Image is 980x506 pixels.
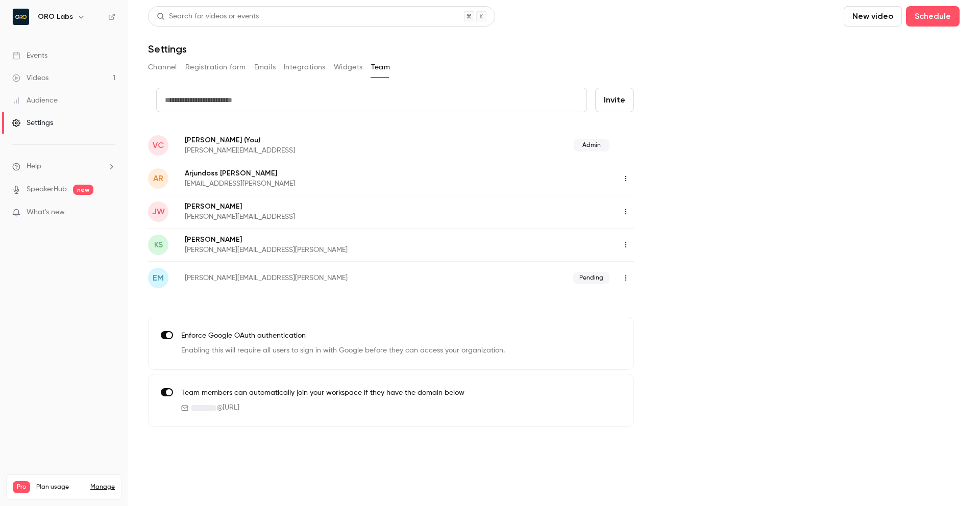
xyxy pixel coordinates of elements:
span: Pending [573,272,609,284]
button: Channel [148,59,177,75]
span: @ [URL] [217,402,239,413]
span: What's new [27,207,65,218]
li: help-dropdown-opener [12,161,115,172]
button: Emails [254,59,276,75]
button: Registration form [185,59,246,75]
div: Search for videos or events [157,11,259,22]
p: [PERSON_NAME] [185,135,434,145]
p: [PERSON_NAME][EMAIL_ADDRESS] [185,212,456,222]
img: ORO Labs [13,9,29,25]
span: KS [154,239,163,251]
span: Pro [13,481,30,493]
button: Team [371,59,390,75]
div: Audience [12,95,58,106]
p: Arjundoss [PERSON_NAME] [185,168,456,179]
span: AR [153,172,163,185]
button: New video [844,6,902,27]
div: Events [12,50,47,61]
div: Settings [12,118,53,128]
p: [EMAIL_ADDRESS][PERSON_NAME] [185,179,456,189]
span: (You) [242,135,260,145]
p: [PERSON_NAME][EMAIL_ADDRESS] [185,145,434,156]
div: Videos [12,73,48,83]
span: JW [152,206,165,218]
a: Manage [90,483,115,491]
span: Help [27,161,41,172]
p: [PERSON_NAME] [185,201,456,212]
span: Admin [574,139,609,151]
p: Enforce Google OAuth authentication [181,331,505,341]
span: new [73,185,93,195]
span: VC [153,139,164,151]
p: Team members can automatically join your workspace if they have the domain below [181,388,464,398]
iframe: Noticeable Trigger [103,208,115,217]
p: [PERSON_NAME][EMAIL_ADDRESS][PERSON_NAME] [185,273,460,283]
p: [PERSON_NAME] [185,235,483,245]
button: Widgets [334,59,363,75]
button: Schedule [906,6,960,27]
p: [PERSON_NAME][EMAIL_ADDRESS][PERSON_NAME] [185,245,483,255]
span: em [153,272,164,284]
h6: ORO Labs [38,12,73,22]
span: Plan usage [36,483,84,491]
button: Integrations [284,59,326,75]
h1: Settings [148,43,187,55]
button: Invite [595,88,634,112]
p: Enabling this will require all users to sign in with Google before they can access your organizat... [181,345,505,356]
a: SpeakerHub [27,184,67,195]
